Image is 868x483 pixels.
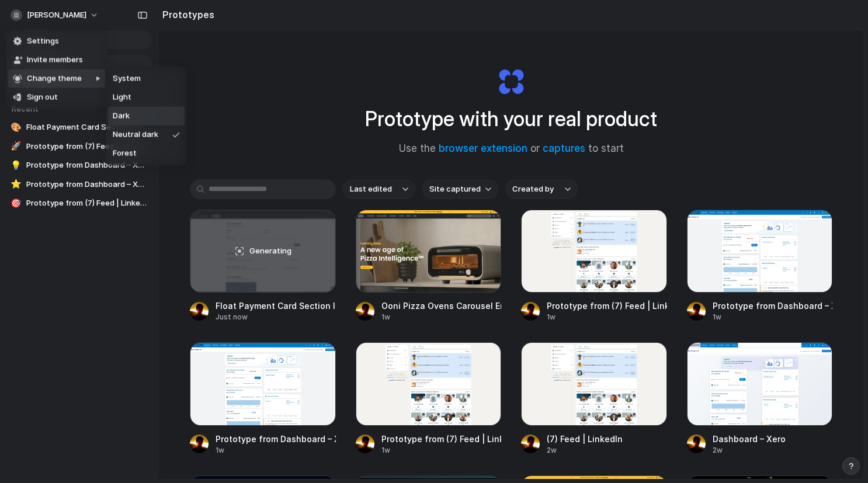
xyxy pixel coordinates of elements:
[27,92,58,103] span: Sign out
[27,36,59,47] span: Settings
[113,92,131,103] span: Light
[113,129,158,141] span: Neutral dark
[113,148,137,159] span: Forest
[27,73,82,85] span: Change theme
[27,54,83,66] span: Invite members
[113,110,130,122] span: Dark
[113,73,141,85] span: System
